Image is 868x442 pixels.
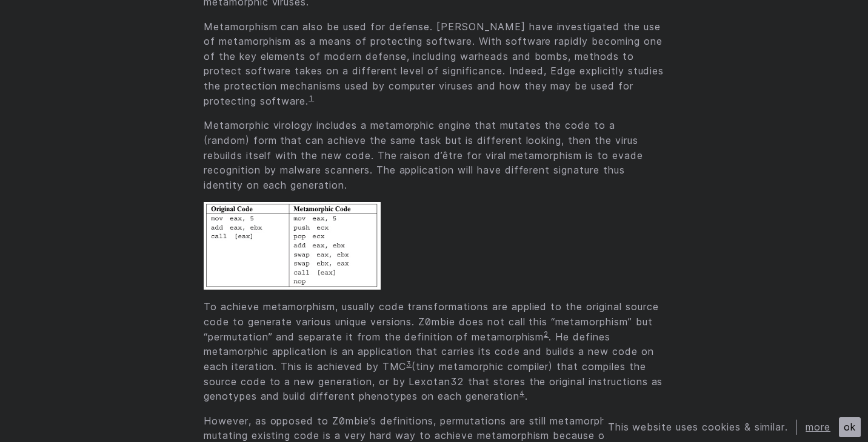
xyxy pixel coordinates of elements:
a: 4 [519,389,525,398]
div: This website uses cookies & similar. [608,420,798,435]
a: 1 [309,94,314,103]
a: more [806,421,830,433]
a: 2 [544,330,549,339]
a: 3 [406,359,412,368]
img: a simple metamorphic evolution [204,202,381,290]
p: Metamorphic virology includes a metamorphic engine that mutates the code to a (random) form that ... [204,118,664,192]
p: To achieve metamorphism, usually code transformations are applied to the original source code to ... [204,299,664,403]
div: ok [839,417,861,437]
p: Metamorphism can also be used for defense. [PERSON_NAME] have investigated the use of metamorphis... [204,19,664,109]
